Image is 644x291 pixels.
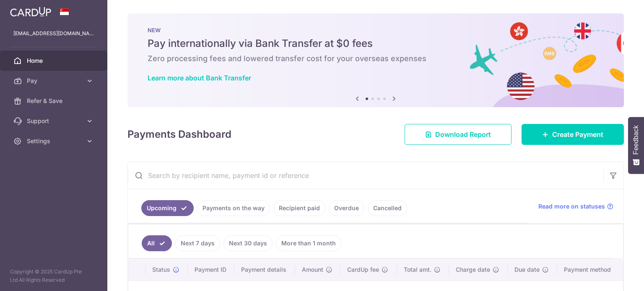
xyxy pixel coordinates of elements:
span: CardUp fee [347,265,379,274]
span: Support [27,117,82,125]
p: [EMAIL_ADDRESS][DOMAIN_NAME] [13,29,94,38]
span: Status [152,265,170,274]
a: Payments on the way [197,200,270,216]
span: Feedback [632,125,640,155]
a: Next 7 days [175,235,220,251]
a: Overdue [329,200,364,216]
h4: Payments Dashboard [127,127,231,142]
a: All [142,235,172,251]
span: Pay [27,77,82,85]
span: Create Payment [552,129,603,139]
img: Bank transfer banner [127,13,624,107]
th: Payment method [557,259,623,281]
span: Home [27,57,82,65]
a: Upcoming [141,200,194,216]
input: Search by recipient name, payment id or reference [128,162,603,189]
span: Amount [302,265,323,274]
span: Due date [514,265,540,274]
img: CardUp [10,7,51,17]
span: Download Report [435,129,491,139]
a: Download Report [405,124,512,145]
p: NEW [148,27,604,33]
span: Charge date [456,265,490,274]
span: Settings [27,137,82,145]
a: Cancelled [368,200,407,216]
a: Recipient paid [273,200,325,216]
a: Read more on statuses [538,202,613,211]
th: Payment details [234,259,295,281]
h5: Pay internationally via Bank Transfer at $0 fees [148,37,604,50]
th: Payment ID [188,259,235,281]
a: Next 30 days [223,235,273,251]
span: Total amt. [404,265,431,274]
button: Feedback - Show survey [628,117,644,174]
span: Refer & Save [27,97,82,105]
span: Read more on statuses [538,202,605,211]
a: Learn more about Bank Transfer [148,74,251,82]
a: Create Payment [522,124,624,145]
h6: Zero processing fees and lowered transfer cost for your overseas expenses [148,54,604,64]
a: More than 1 month [276,235,341,251]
